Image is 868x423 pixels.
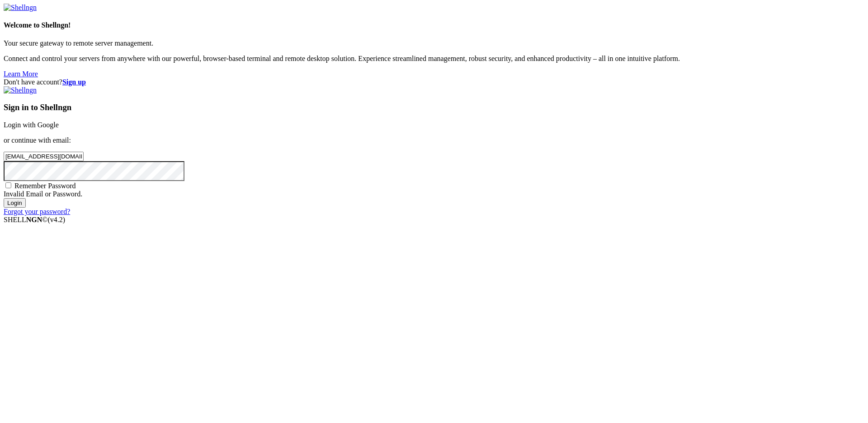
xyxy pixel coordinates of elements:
h4: Welcome to Shellngn! [4,21,864,29]
div: Don't have account? [4,78,864,86]
p: Your secure gateway to remote server management. [4,39,864,47]
h3: Sign in to Shellngn [4,102,864,112]
a: Login with Google [4,121,59,129]
p: Connect and control your servers from anywhere with our powerful, browser-based terminal and remo... [4,55,864,63]
input: Email address [4,152,84,161]
a: Forgot your password? [4,208,70,215]
span: Remember Password [14,182,76,190]
input: Remember Password [5,182,11,188]
p: or continue with email: [4,136,864,144]
a: Sign up [62,78,86,86]
a: Learn More [4,70,38,78]
img: Shellngn [4,86,37,94]
span: SHELL © [4,216,65,223]
b: NGN [26,216,42,223]
div: Invalid Email or Password. [4,190,864,198]
input: Login [4,198,26,208]
span: 4.2.0 [48,216,66,223]
img: Shellngn [4,4,37,12]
